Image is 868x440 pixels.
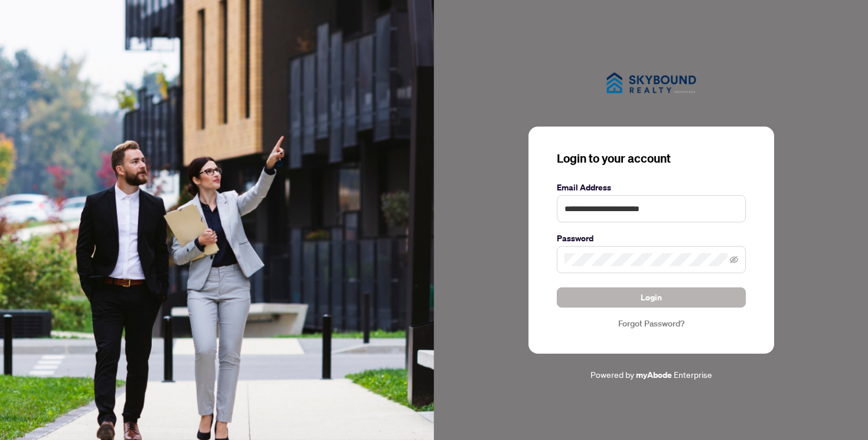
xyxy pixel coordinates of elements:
[636,368,672,381] a: myAbode
[674,369,712,380] span: Enterprise
[730,255,738,264] span: eye-invisible
[557,181,746,194] label: Email Address
[641,288,662,307] span: Login
[592,59,710,108] img: ma-logo
[590,369,634,380] span: Powered by
[557,287,746,308] button: Login
[557,150,746,167] h3: Login to your account
[557,232,746,245] label: Password
[557,317,746,330] a: Forgot Password?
